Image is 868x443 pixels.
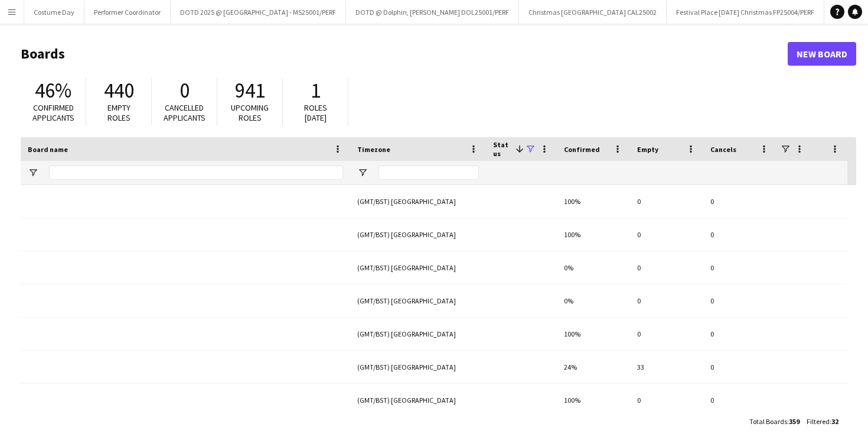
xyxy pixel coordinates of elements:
[350,284,486,317] div: (GMT/BST) [GEOGRAPHIC_DATA]
[350,351,486,383] div: (GMT/BST) [GEOGRAPHIC_DATA]
[710,145,736,154] span: Cancels
[171,1,346,24] button: DOTD 2025 @ [GEOGRAPHIC_DATA] - MS25001/PERF
[28,145,68,154] span: Board name
[32,102,74,123] span: Confirmed applicants
[28,167,38,178] button: Open Filter Menu
[637,145,658,154] span: Empty
[749,417,787,426] span: Total Boards
[789,417,800,426] span: 359
[24,1,84,24] button: Costume Day
[49,166,343,180] input: Board name Filter Input
[557,218,630,251] div: 100%
[630,384,703,416] div: 0
[346,1,519,24] button: DOTD @ Dolphin, [PERSON_NAME] DOL25001/PERF
[350,318,486,350] div: (GMT/BST) [GEOGRAPHIC_DATA]
[350,384,486,416] div: (GMT/BST) [GEOGRAPHIC_DATA]
[703,351,776,383] div: 0
[357,167,368,178] button: Open Filter Menu
[557,185,630,218] div: 100%
[630,318,703,350] div: 0
[788,42,856,66] a: New Board
[703,384,776,416] div: 0
[630,218,703,251] div: 0
[235,77,265,104] span: 941
[749,410,800,433] div: :
[557,251,630,284] div: 0%
[21,45,788,63] h1: Boards
[519,1,667,24] button: Christmas [GEOGRAPHIC_DATA] CAL25002
[350,185,486,218] div: (GMT/BST) [GEOGRAPHIC_DATA]
[350,251,486,284] div: (GMT/BST) [GEOGRAPHIC_DATA]
[311,77,321,104] span: 1
[493,140,511,158] span: Status
[630,251,703,284] div: 0
[557,318,630,350] div: 100%
[350,218,486,251] div: (GMT/BST) [GEOGRAPHIC_DATA]
[703,251,776,284] div: 0
[564,145,600,154] span: Confirmed
[164,102,205,123] span: Cancelled applicants
[703,318,776,350] div: 0
[557,284,630,317] div: 0%
[630,351,703,383] div: 33
[180,77,190,104] span: 0
[807,417,830,426] span: Filtered
[630,284,703,317] div: 0
[630,185,703,218] div: 0
[378,166,479,180] input: Timezone Filter Input
[831,417,838,426] span: 32
[667,1,824,24] button: Festival Place [DATE] Christmas FP25004/PERF
[231,102,269,123] span: Upcoming roles
[104,77,134,104] span: 440
[357,145,390,154] span: Timezone
[703,284,776,317] div: 0
[84,1,171,24] button: Performer Coordinator
[807,410,838,433] div: :
[703,218,776,251] div: 0
[703,185,776,218] div: 0
[557,351,630,383] div: 24%
[304,102,327,123] span: Roles [DATE]
[35,77,71,104] span: 46%
[557,384,630,416] div: 100%
[107,102,130,123] span: Empty roles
